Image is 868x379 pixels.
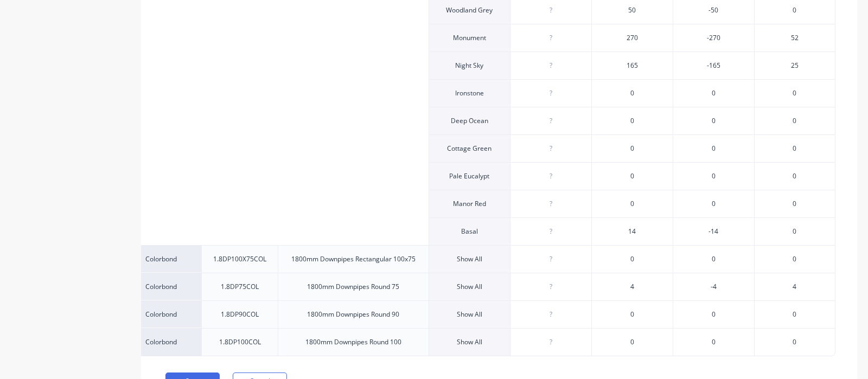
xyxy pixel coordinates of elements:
[457,337,482,347] div: Show All
[791,61,799,70] span: 25
[510,52,591,79] div: ?
[630,337,634,347] span: 0
[510,301,591,328] div: ?
[628,227,636,236] span: 14
[793,337,796,347] span: 0
[791,33,799,43] span: 52
[630,88,634,98] span: 0
[429,52,510,79] div: Night Sky
[673,52,754,79] div: -165
[627,33,638,43] span: 270
[673,300,754,328] div: 0
[793,116,796,126] span: 0
[793,282,796,292] span: 4
[793,171,796,181] span: 0
[673,328,754,356] div: 0
[630,310,634,319] span: 0
[510,190,591,217] div: ?
[307,310,399,319] div: 1800mm Downpipes Round 90
[120,328,201,356] div: Colorbond
[510,24,591,52] div: ?
[429,24,510,52] div: Monument
[793,227,796,236] span: 0
[630,199,634,209] span: 0
[793,254,796,264] span: 0
[793,310,796,319] span: 0
[510,246,591,273] div: ?
[673,24,754,52] div: -270
[120,245,201,273] div: Colorbond
[630,171,634,181] span: 0
[305,337,401,347] div: 1800mm Downpipes Round 100
[673,190,754,217] div: 0
[429,107,510,134] div: Deep Ocean
[457,254,482,264] div: Show All
[429,190,510,217] div: Manor Red
[673,273,754,300] div: -4
[291,254,416,264] div: 1800mm Downpipes Rectangular 100x75
[510,329,591,356] div: ?
[673,79,754,107] div: 0
[673,134,754,162] div: 0
[510,273,591,300] div: ?
[793,144,796,153] span: 0
[627,61,638,70] span: 165
[673,107,754,134] div: 0
[510,80,591,107] div: ?
[213,254,266,264] div: 1.8DP100X75COL
[510,107,591,134] div: ?
[429,134,510,162] div: Cottage Green
[630,116,634,126] span: 0
[429,79,510,107] div: Ironstone
[673,245,754,273] div: 0
[673,162,754,190] div: 0
[793,5,796,15] span: 0
[793,88,796,98] span: 0
[221,310,259,319] div: 1.8DP90COL
[673,217,754,245] div: -14
[457,310,482,319] div: Show All
[307,282,399,292] div: 1800mm Downpipes Round 75
[628,5,636,15] span: 50
[457,282,482,292] div: Show All
[630,254,634,264] span: 0
[120,300,201,328] div: Colorbond
[219,337,261,347] div: 1.8DP100COL
[120,273,201,300] div: Colorbond
[630,144,634,153] span: 0
[429,217,510,245] div: Basal
[793,199,796,209] span: 0
[429,162,510,190] div: Pale Eucalypt
[510,218,591,245] div: ?
[510,163,591,190] div: ?
[510,135,591,162] div: ?
[630,282,634,292] span: 4
[221,282,259,292] div: 1.8DP75COL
